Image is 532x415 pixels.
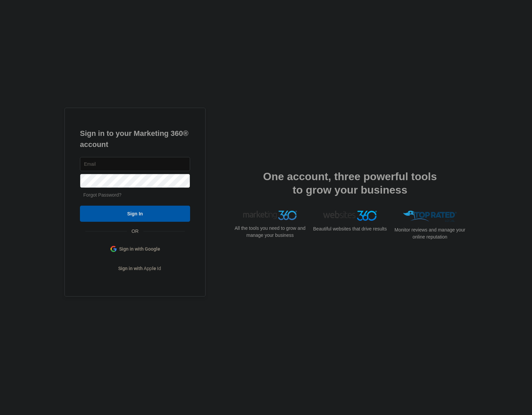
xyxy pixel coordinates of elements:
a: Sign in with Google [80,241,190,257]
p: Beautiful websites that drive results [312,225,388,232]
p: Monitor reviews and manage your online reputation [392,226,468,241]
span: Sign in with Google [119,246,160,253]
a: Sign in with Apple Id [80,260,190,276]
input: Email [80,157,190,171]
h2: One account, three powerful tools to grow your business [261,170,439,197]
img: Top Rated Local [403,211,457,222]
span: OR [127,228,143,235]
span: Sign in with Apple Id [118,265,161,272]
a: Forgot Password? [83,192,122,198]
input: Sign In [80,206,190,222]
p: All the tools you need to grow and manage your business [232,225,308,239]
h1: Sign in to your Marketing 360® account [80,128,190,150]
img: Marketing 360 [243,211,297,220]
img: Websites 360 [323,211,377,220]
